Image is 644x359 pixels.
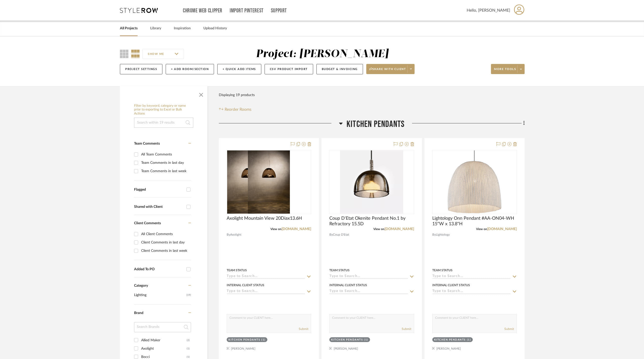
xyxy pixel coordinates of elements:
span: Lighting [134,291,185,299]
div: Team Status [329,268,350,273]
input: Type to Search… [227,289,305,294]
div: Team Comments in last day [141,159,190,167]
button: Submit [402,327,411,331]
span: By [227,232,230,237]
div: 0 [330,150,414,214]
span: Category [134,284,148,288]
button: + Add Room/Section [166,64,214,74]
span: By [329,232,333,237]
div: Axolight [141,345,187,353]
div: Added To PO [134,267,184,272]
div: Internal Client Status [432,283,470,287]
div: Flagged [134,188,184,192]
span: Coup D'Etat [333,232,349,237]
span: View on [476,228,487,231]
div: Internal Client Status [227,283,264,287]
div: Client Comments in last day [141,238,190,246]
input: Type to Search… [432,274,511,279]
input: Search Brands [134,322,191,332]
div: Team Status [227,268,247,273]
span: View on [373,228,384,231]
span: More tools [494,67,516,75]
div: (1) [364,338,368,342]
span: Lightology Onn Pendant #AA-ON04-WH 15"W x 13.8"H [432,216,517,227]
button: Reorder Rooms [219,106,251,113]
span: Coup D'Etat Okenite Pendant No.1 by Refractory 15.5D [329,216,414,227]
button: Budget & Invoicing [316,64,363,74]
span: Reorder Rooms [225,106,251,113]
button: Share with client [366,64,415,74]
div: Team Status [432,268,453,273]
h6: Filter by keyword, category or name prior to exporting to Excel or Bulk Actions [134,104,193,116]
span: Team Comments [134,142,160,145]
button: + Quick Add Items [217,64,261,74]
div: (1) [467,338,471,342]
img: Lightology Onn Pendant #AA-ON04-WH 15"W x 13.8"H [443,150,506,214]
input: Type to Search… [329,289,408,294]
input: Search within 19 results [134,118,193,128]
span: Lightology [436,232,450,237]
span: View on [270,228,282,231]
div: Client Comments in last week [141,247,190,255]
a: Upload History [203,25,227,32]
div: Kitchen Pendants [434,338,466,342]
div: All Client Comments [141,230,190,238]
span: Brand [134,311,143,315]
span: Axolight Mountain View 20Diax13.6H [227,216,302,221]
a: [DOMAIN_NAME] [282,227,311,231]
button: Project Settings [120,64,162,74]
div: 0 [433,150,517,214]
a: [DOMAIN_NAME] [384,227,414,231]
span: Share with client [369,67,406,75]
img: Coup D'Etat Okenite Pendant No.1 by Refractory 15.5D [340,150,403,214]
span: Axolight [230,232,241,237]
a: Import Pinterest [230,9,264,13]
span: By [432,232,436,237]
button: Close [196,89,206,99]
span: Client Comments [134,221,161,225]
span: Kitchen Pendants [347,119,404,130]
a: Support [271,9,287,13]
div: (2) [187,336,190,344]
span: (19) [186,291,191,299]
div: (1) [261,338,266,342]
div: Project: [PERSON_NAME] [256,49,389,59]
a: All Projects [120,25,138,32]
span: Hello, [PERSON_NAME] [467,7,510,13]
div: Kitchen Pendants [331,338,363,342]
button: CSV Product Import [265,64,313,74]
div: Team Comments in last week [141,167,190,175]
div: Shared with Client [134,205,184,209]
div: Kitchen Pendants [228,338,260,342]
div: Allied Maker [141,336,187,344]
img: Axolight Mountain View 20Diax13.6H [248,150,290,214]
button: Submit [299,327,308,331]
a: Chrome Web Clipper [183,9,222,13]
button: More tools [491,64,525,74]
div: All Team Comments [141,150,190,159]
input: Type to Search… [329,274,408,279]
input: Type to Search… [432,289,511,294]
a: Library [150,25,161,32]
a: Inspiration [174,25,191,32]
button: Submit [504,327,514,331]
div: (1) [187,345,190,353]
div: Internal Client Status [329,283,367,287]
input: Type to Search… [227,274,305,279]
a: [DOMAIN_NAME] [487,227,517,231]
div: Displaying 19 products [219,90,255,100]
